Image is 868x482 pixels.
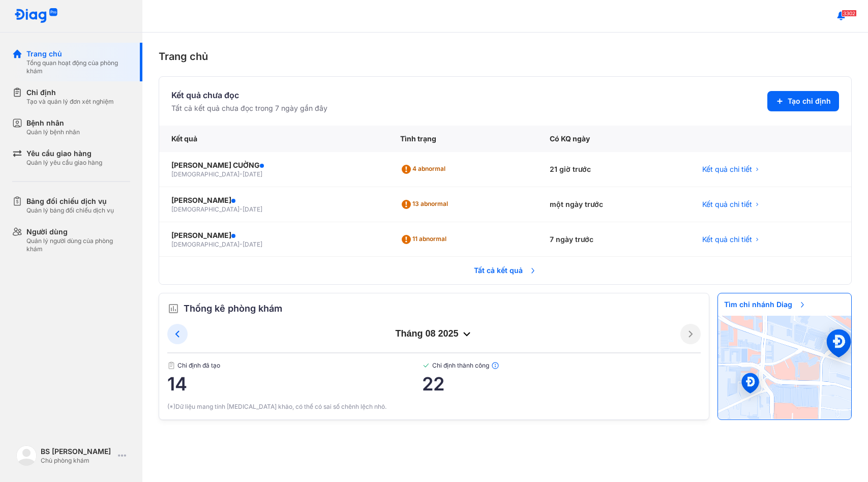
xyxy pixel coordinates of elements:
[491,361,499,370] img: info.7e716105.svg
[167,303,179,315] img: order.5a6da16c.svg
[171,205,240,213] span: [DEMOGRAPHIC_DATA]
[702,199,752,209] span: Kết quả chi tiết
[468,259,543,282] span: Tất cả kết quả
[159,49,852,64] div: Trang chủ
[240,170,243,178] span: -
[842,10,857,17] span: 3302
[167,402,701,411] div: (*)Dữ liệu mang tính [MEDICAL_DATA] khảo, có thể có sai số chênh lệch nhỏ.
[400,231,451,248] div: 11 abnormal
[171,195,376,205] div: [PERSON_NAME]
[240,205,243,213] span: -
[26,98,114,106] div: Tạo và quản lý đơn xét nghiệm
[171,103,327,113] div: Tất cả kết quả chưa đọc trong 7 ngày gần đây
[14,8,58,24] img: logo
[26,49,130,59] div: Trang chủ
[26,128,80,136] div: Quản lý bệnh nhân
[243,170,262,178] span: [DATE]
[240,240,243,248] span: -
[167,361,175,370] img: document.50c4cfd0.svg
[41,446,114,457] div: BS [PERSON_NAME]
[26,148,102,159] div: Yêu cầu giao hàng
[702,164,752,174] span: Kết quả chi tiết
[26,59,130,75] div: Tổng quan hoạt động của phòng khám
[26,159,102,167] div: Quản lý yêu cầu giao hàng
[171,170,240,178] span: [DEMOGRAPHIC_DATA]
[171,230,376,240] div: [PERSON_NAME]
[537,152,690,187] div: 21 giờ trước
[537,187,690,222] div: một ngày trước
[422,374,701,394] span: 22
[26,87,114,98] div: Chỉ định
[171,160,376,170] div: [PERSON_NAME] CUỜNG
[400,161,450,177] div: 4 abnormal
[788,96,831,106] span: Tạo chỉ định
[159,126,388,152] div: Kết quả
[184,302,282,316] span: Thống kê phòng khám
[26,196,114,206] div: Bảng đối chiếu dịch vụ
[26,118,80,128] div: Bệnh nhân
[167,361,422,370] span: Chỉ định đã tạo
[400,196,452,213] div: 13 abnormal
[537,126,690,152] div: Có KQ ngày
[243,205,262,213] span: [DATE]
[422,361,701,370] span: Chỉ định thành công
[26,237,130,253] div: Quản lý người dùng của phòng khám
[537,222,690,257] div: 7 ngày trước
[26,227,130,237] div: Người dùng
[702,234,752,245] span: Kết quả chi tiết
[718,293,813,316] span: Tìm chi nhánh Diag
[767,91,839,111] button: Tạo chỉ định
[26,206,114,215] div: Quản lý bảng đối chiếu dịch vụ
[16,445,37,466] img: logo
[243,240,262,248] span: [DATE]
[422,361,430,370] img: checked-green.01cc79e0.svg
[388,126,537,152] div: Tình trạng
[171,89,327,101] div: Kết quả chưa đọc
[167,374,422,394] span: 14
[41,457,114,465] div: Chủ phòng khám
[188,328,680,340] div: tháng 08 2025
[171,240,240,248] span: [DEMOGRAPHIC_DATA]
